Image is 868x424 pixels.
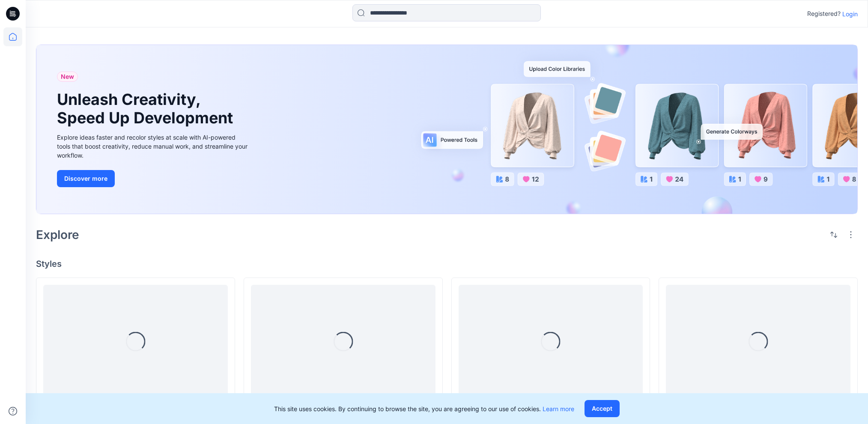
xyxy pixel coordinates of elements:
[57,170,250,187] a: Discover more
[543,405,574,412] a: Learn more
[585,400,620,417] button: Accept
[57,90,237,127] h1: Unleash Creativity, Speed Up Development
[57,170,115,187] button: Discover more
[842,9,858,18] p: Login
[36,259,858,269] h4: Styles
[57,133,250,160] div: Explore ideas faster and recolor styles at scale with AI-powered tools that boost creativity, red...
[807,9,841,19] p: Registered?
[61,72,74,82] span: New
[36,228,79,242] h2: Explore
[274,404,574,413] p: This site uses cookies. By continuing to browse the site, you are agreeing to our use of cookies.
